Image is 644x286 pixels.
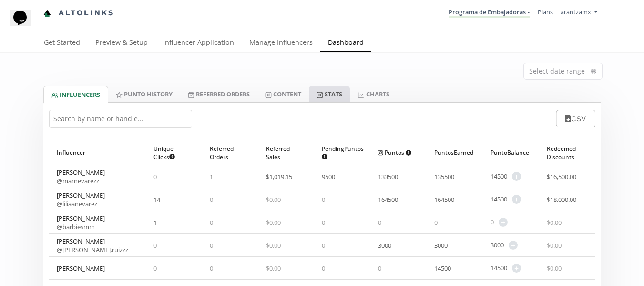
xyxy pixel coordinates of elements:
span: $ 16,500.00 [547,172,576,181]
span: 0 [153,241,157,250]
svg: calendar [591,67,596,76]
span: $ 0.00 [266,264,281,273]
div: Puntos Earned [434,140,475,165]
div: [PERSON_NAME] [57,237,128,254]
a: @liliaanevarez [57,200,97,208]
span: 14500 [434,264,451,273]
span: 3000 [378,241,391,250]
a: Get Started [36,34,88,53]
span: 133500 [378,172,398,181]
span: Unique Clicks [153,145,187,161]
img: favicon-32x32.png [43,10,51,17]
button: CSV [556,110,595,127]
a: Plans [538,8,553,16]
span: 164500 [434,195,454,204]
span: $ 0.00 [266,195,281,204]
span: 0 [153,172,157,181]
span: 0 [210,195,213,204]
a: Referred Orders [180,86,257,102]
a: Dashboard [320,34,371,53]
span: 0 [434,218,438,227]
span: 0 [210,264,213,273]
span: Pending Puntos [322,145,364,161]
div: [PERSON_NAME] [57,214,105,231]
span: $ 1,019.15 [266,172,292,181]
div: Referred Orders [210,140,251,165]
span: 1 [210,172,213,181]
span: 0 [322,241,325,250]
div: [PERSON_NAME] [57,264,105,273]
span: 0 [322,264,325,273]
span: + [512,264,521,273]
span: 164500 [378,195,398,204]
span: Puntos [378,148,411,157]
a: Stats [309,86,350,102]
a: Influencer Application [155,34,242,53]
div: Influencer [57,140,139,165]
a: @marnevarezz [57,177,99,185]
span: + [509,241,518,250]
span: 14500 [491,195,507,204]
span: + [499,218,508,227]
span: $ 0.00 [266,218,281,227]
a: Content [257,86,309,102]
a: @[PERSON_NAME].ruizzz [57,245,128,254]
span: $ 0.00 [266,241,281,250]
a: Punto HISTORY [108,86,180,102]
span: 0 [210,241,213,250]
span: 0 [210,218,213,227]
span: 0 [378,218,381,227]
div: [PERSON_NAME] [57,191,105,208]
iframe: chat widget [10,10,40,38]
span: 0 [378,264,381,273]
span: 0 [491,218,494,227]
span: 3000 [491,241,504,250]
a: Preview & Setup [88,34,155,53]
div: Punto Balance [491,140,532,165]
span: $ 0.00 [547,241,562,250]
span: 0 [322,195,325,204]
span: 1 [153,218,157,227]
div: Referred Sales [266,140,307,165]
a: Altolinks [43,5,115,21]
span: $ 18,000.00 [547,195,576,204]
span: $ 0.00 [547,218,562,227]
span: 135500 [434,172,454,181]
span: $ 0.00 [547,264,562,273]
span: 9500 [322,172,335,181]
a: arantzamx [561,8,597,19]
div: [PERSON_NAME] [57,168,105,185]
a: @barbiesmm [57,222,95,231]
a: Programa de Embajadoras [449,8,530,18]
span: 0 [153,264,157,273]
input: Search by name or handle... [49,110,192,128]
div: Redeemed Discounts [547,140,588,165]
span: 14 [153,195,160,204]
a: INFLUENCERS [43,86,108,103]
a: Manage Influencers [242,34,320,53]
span: + [512,172,521,181]
span: 0 [322,218,325,227]
span: arantzamx [561,8,591,16]
span: 14500 [491,264,507,273]
span: + [512,195,521,204]
span: 3000 [434,241,448,250]
a: CHARTS [350,86,397,102]
span: 14500 [491,172,507,181]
